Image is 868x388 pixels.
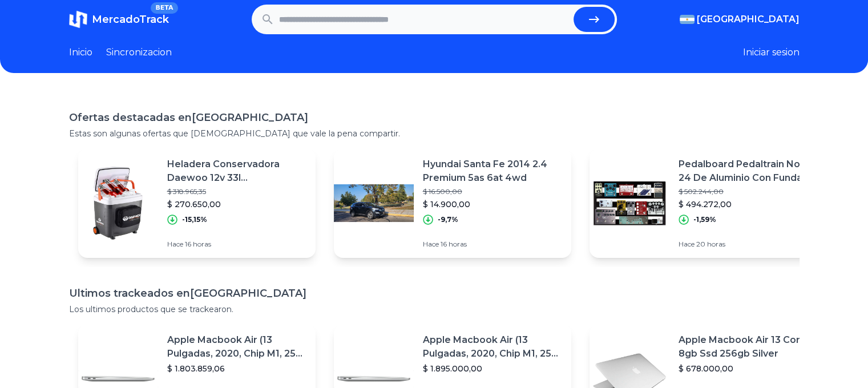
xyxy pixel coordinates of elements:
a: Featured imageHyundai Santa Fe 2014 2.4 Premium 5as 6at 4wd$ 16.500,00$ 14.900,00-9,7%Hace 16 horas [334,148,571,258]
h1: Ofertas destacadas en [GEOGRAPHIC_DATA] [69,110,800,126]
a: Sincronizacion [106,46,172,59]
p: Hace 20 horas [679,240,818,249]
button: [GEOGRAPHIC_DATA] [680,13,800,26]
img: MercadoTrack [69,10,87,29]
p: Estas son algunas ofertas que [DEMOGRAPHIC_DATA] que vale la pena compartir. [69,128,800,139]
p: $ 14.900,00 [423,199,562,210]
p: Apple Macbook Air 13 Core I5 8gb Ssd 256gb Silver [679,333,818,361]
p: -1,59% [693,215,716,224]
p: Hyundai Santa Fe 2014 2.4 Premium 5as 6at 4wd [423,157,562,185]
p: -9,7% [438,215,458,224]
a: MercadoTrackBETA [69,10,169,29]
p: $ 502.244,00 [679,187,818,196]
p: Los ultimos productos que se trackearon. [69,304,800,315]
p: Apple Macbook Air (13 Pulgadas, 2020, Chip M1, 256 Gb De Ssd, 8 Gb De Ram) - Plata [167,333,306,361]
span: BETA [151,2,177,14]
p: Hace 16 horas [423,240,562,249]
img: Argentina [680,15,695,24]
p: $ 318.965,35 [167,187,306,196]
p: $ 678.000,00 [679,363,818,374]
img: Featured image [334,163,414,243]
button: Iniciar sesion [743,46,800,59]
img: Featured image [78,163,158,243]
p: Apple Macbook Air (13 Pulgadas, 2020, Chip M1, 256 Gb De Ssd, 8 Gb De Ram) - Plata [423,333,562,361]
p: $ 1.895.000,00 [423,363,562,374]
p: Heladera Conservadora Daewoo 12v 33l Termoeléctrica Portatil [167,157,306,185]
span: MercadoTrack [92,13,169,26]
a: Inicio [69,46,92,59]
p: -15,15% [182,215,207,224]
a: Featured imagePedalboard Pedaltrain Novo 24 De Aluminio Con Funda$ 502.244,00$ 494.272,00-1,59%Ha... [590,148,827,258]
span: [GEOGRAPHIC_DATA] [697,13,800,26]
img: Featured image [590,163,669,243]
p: $ 1.803.859,06 [167,363,306,374]
p: Pedalboard Pedaltrain Novo 24 De Aluminio Con Funda [679,157,818,185]
h1: Ultimos trackeados en [GEOGRAPHIC_DATA] [69,285,800,301]
p: $ 16.500,00 [423,187,562,196]
p: $ 494.272,00 [679,199,818,210]
p: $ 270.650,00 [167,199,306,210]
a: Featured imageHeladera Conservadora Daewoo 12v 33l Termoeléctrica Portatil$ 318.965,35$ 270.650,0... [78,148,316,258]
p: Hace 16 horas [167,240,306,249]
